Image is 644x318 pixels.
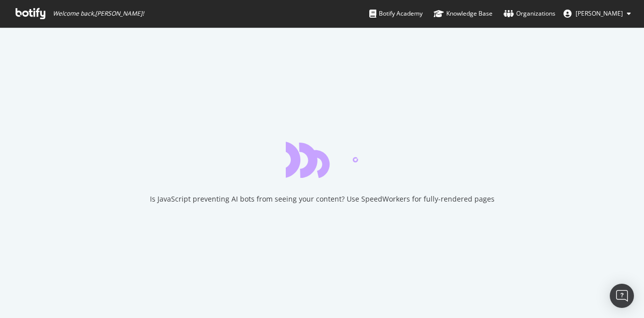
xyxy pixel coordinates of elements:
span: Lukas MÄNNL [576,9,623,18]
div: Is JavaScript preventing AI bots from seeing your content? Use SpeedWorkers for fully-rendered pages [150,194,495,204]
div: Open Intercom Messenger [610,284,634,308]
div: Knowledge Base [434,9,493,19]
div: animation [286,142,358,178]
button: [PERSON_NAME] [555,6,639,22]
div: Botify Academy [369,9,423,19]
div: Organizations [504,9,555,19]
span: Welcome back, [PERSON_NAME] ! [53,10,144,18]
